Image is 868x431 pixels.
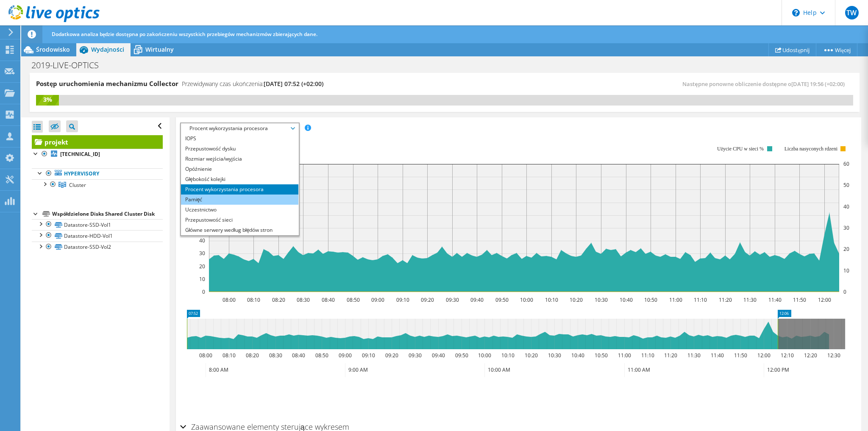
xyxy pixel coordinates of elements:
div: 3% [36,95,59,104]
li: Pamięć [181,195,298,205]
text: 10:20 [524,352,537,359]
text: Użycie CPU w sieci % [717,146,764,152]
text: 10:50 [644,296,657,303]
a: Datastore-SSD-Vol2 [32,242,163,253]
text: 11:20 [718,296,732,303]
text: 08:00 [199,352,212,359]
text: 10:10 [501,352,514,359]
text: 50 [843,181,849,189]
text: 10:00 [520,296,533,303]
text: 09:20 [385,352,398,359]
span: Wydajności [91,45,124,53]
text: 11:10 [641,352,654,359]
text: 09:00 [371,296,384,303]
text: 30 [843,224,849,231]
span: Procent wykorzystania procesora [185,123,294,133]
text: 10:40 [571,352,584,359]
text: 08:40 [321,296,334,303]
li: IOPS [181,133,298,144]
span: [DATE] 07:52 (+02:00) [264,80,323,88]
text: 11:10 [693,296,707,303]
span: [DATE] 19:56 (+02:00) [791,80,845,88]
text: 11:50 [734,352,747,359]
text: 40 [843,203,849,210]
text: 12:00 [757,352,770,359]
span: Wirtualny [145,45,174,53]
text: 08:00 [222,296,235,303]
text: 09:40 [470,296,483,303]
a: Cluster [32,179,163,190]
span: Następne ponowne obliczenie dostępne o [682,80,849,88]
a: Więcej [816,43,857,56]
text: 08:40 [292,352,305,359]
h1: 2019-LIVE-OPTICS [28,61,112,70]
text: 10 [199,275,205,283]
text: 12:30 [827,352,840,359]
text: 09:30 [408,352,421,359]
text: 0 [202,288,205,295]
text: 08:30 [296,296,309,303]
text: 60 [843,160,849,167]
text: 40 [199,237,205,244]
text: 09:10 [396,296,409,303]
text: 11:30 [743,296,756,303]
text: 09:20 [420,296,434,303]
text: 11:40 [710,352,723,359]
text: 11:00 [618,352,631,359]
text: 10:30 [548,352,561,359]
text: 09:00 [338,352,351,359]
text: 11:20 [664,352,677,359]
text: 20 [843,245,849,253]
a: Datastore-HDD-Vol1 [32,230,163,241]
a: [TECHNICAL_ID] [32,149,163,160]
text: 11:00 [669,296,682,303]
li: Uczestnictwo [181,205,298,215]
a: Udostępnij [768,43,816,56]
span: Środowisko [36,45,70,53]
li: Przepustowość sieci [181,215,298,225]
li: Procent wykorzystania procesora [181,184,298,195]
text: 08:10 [222,352,235,359]
b: [TECHNICAL_ID] [60,150,100,158]
a: Datastore-SSD-Vol1 [32,219,163,230]
text: 09:40 [431,352,445,359]
text: 12:10 [780,352,793,359]
a: projekt [32,135,163,149]
text: 12:00 [818,296,831,303]
text: 30 [199,250,205,257]
text: 08:10 [247,296,260,303]
span: Cluster [69,181,86,189]
text: 11:30 [687,352,700,359]
li: Głębokość kolejki [181,174,298,184]
span: TW [845,6,859,19]
text: 10 [843,267,849,274]
text: 11:50 [793,296,806,303]
text: 09:30 [445,296,459,303]
a: Hypervisory [32,168,163,179]
text: 08:20 [245,352,259,359]
text: 10:20 [569,296,582,303]
li: Główne serwery według błędów stron [181,225,298,235]
text: 11:40 [768,296,781,303]
span: Dodatkowa analiza będzie dostępna po zakończeniu wszystkich przebiegów mechanizmów zbierających d... [52,31,317,38]
text: 09:50 [495,296,508,303]
text: 08:50 [315,352,328,359]
div: Współdzielone Disks Shared Cluster Disk [52,209,163,219]
li: Rozmiar wejścia/wyjścia [181,154,298,164]
li: Opóźnienie [181,164,298,174]
text: 08:30 [269,352,282,359]
text: 10:00 [478,352,491,359]
text: 09:50 [455,352,468,359]
text: 08:50 [346,296,359,303]
text: 10:40 [619,296,632,303]
text: 0 [843,288,846,295]
text: Liczba nasyconych rdzeni [784,146,837,152]
h4: Przewidywany czas ukończenia: [182,79,323,89]
text: 20 [199,263,205,270]
li: Przepustowość dysku [181,144,298,154]
text: 10:30 [594,296,607,303]
text: 10:50 [594,352,607,359]
svg: \n [792,9,800,17]
text: 08:20 [272,296,285,303]
text: 12:20 [804,352,817,359]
